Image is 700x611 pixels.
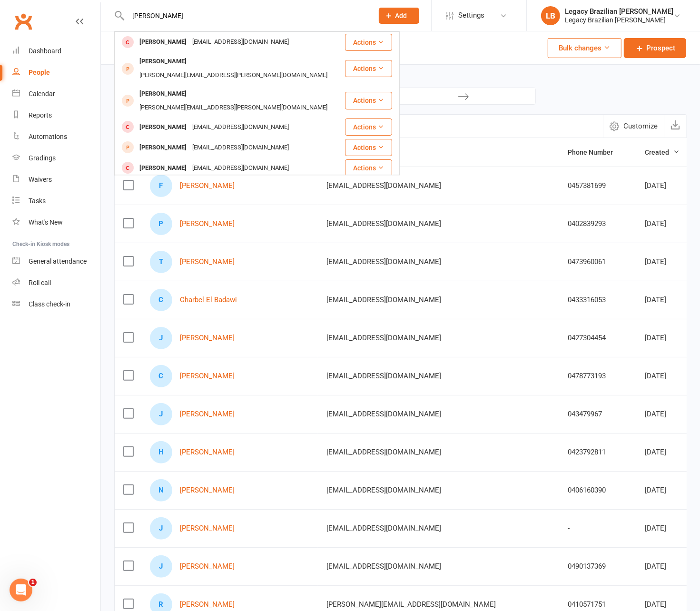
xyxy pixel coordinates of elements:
[645,410,680,418] div: [DATE]
[12,105,100,126] a: Reports
[137,120,189,134] div: [PERSON_NAME]
[345,118,392,136] button: Actions
[150,213,172,235] div: Pierre
[180,448,235,456] a: [PERSON_NAME]
[568,148,623,156] span: Phone Number
[150,555,172,578] div: Jess
[645,448,680,456] div: [DATE]
[150,365,172,387] div: Connor
[12,83,100,105] a: Calendar
[373,76,536,84] label: Added
[568,334,628,342] div: 0427304454
[379,8,419,24] button: Add
[150,175,172,197] div: Fouzia
[150,517,172,540] div: Janey
[326,215,441,233] span: [EMAIL_ADDRESS][DOMAIN_NAME]
[137,161,189,175] div: [PERSON_NAME]
[137,141,189,155] div: [PERSON_NAME]
[12,169,100,190] a: Waivers
[150,479,172,502] div: Nayeem
[29,133,67,140] div: Automations
[12,40,100,62] a: Dashboard
[645,524,680,532] div: [DATE]
[623,120,658,132] span: Customize
[12,190,100,212] a: Tasks
[568,258,628,266] div: 0473960061
[11,10,35,33] a: Clubworx
[645,258,680,266] div: [DATE]
[645,562,680,571] div: [DATE]
[150,251,172,273] div: Tchai
[189,141,292,155] div: [EMAIL_ADDRESS][DOMAIN_NAME]
[180,372,235,380] a: [PERSON_NAME]
[568,486,628,494] div: 0406160390
[125,9,366,22] input: Search...
[29,279,51,286] div: Roll call
[326,481,441,499] span: [EMAIL_ADDRESS][DOMAIN_NAME]
[548,38,621,58] button: Bulk changes
[29,218,63,226] div: What's New
[12,294,100,315] a: Class kiosk mode
[326,557,441,575] span: [EMAIL_ADDRESS][DOMAIN_NAME]
[180,334,235,342] a: [PERSON_NAME]
[12,251,100,272] a: General attendance kiosk mode
[568,147,623,158] button: Phone Number
[568,182,628,190] div: 0457381699
[645,296,680,304] div: [DATE]
[568,410,628,418] div: 043479967
[180,601,235,609] a: [PERSON_NAME]
[326,253,441,271] span: [EMAIL_ADDRESS][DOMAIN_NAME]
[29,111,52,119] div: Reports
[29,47,61,55] div: Dashboard
[12,272,100,294] a: Roll call
[645,147,680,158] button: Created
[29,90,55,98] div: Calendar
[345,60,392,77] button: Actions
[12,126,100,148] a: Automations
[568,562,628,571] div: 0490137369
[345,92,392,109] button: Actions
[568,524,628,532] div: -
[645,486,680,494] div: [DATE]
[29,154,56,162] div: Gradings
[326,405,441,423] span: [EMAIL_ADDRESS][DOMAIN_NAME]
[29,257,87,265] div: General attendance
[180,524,235,532] a: [PERSON_NAME]
[150,289,172,311] div: Charbel
[568,601,628,609] div: 0410571751
[645,334,680,342] div: [DATE]
[10,579,32,601] iframe: Intercom live chat
[189,120,292,134] div: [EMAIL_ADDRESS][DOMAIN_NAME]
[395,12,407,20] span: Add
[29,579,37,586] span: 1
[645,220,680,228] div: [DATE]
[345,159,392,177] button: Actions
[180,182,235,190] a: [PERSON_NAME]
[345,34,392,51] button: Actions
[645,601,680,609] div: [DATE]
[645,182,680,190] div: [DATE]
[180,410,235,418] a: [PERSON_NAME]
[150,441,172,463] div: Hasti
[568,372,628,380] div: 0478773193
[565,7,673,16] div: Legacy Brazilian [PERSON_NAME]
[29,69,50,76] div: People
[137,69,330,82] div: [PERSON_NAME][EMAIL_ADDRESS][PERSON_NAME][DOMAIN_NAME]
[565,16,673,24] div: Legacy Brazilian [PERSON_NAME]
[326,329,441,347] span: [EMAIL_ADDRESS][DOMAIN_NAME]
[150,327,172,349] div: Jordan
[326,177,441,195] span: [EMAIL_ADDRESS][DOMAIN_NAME]
[137,101,330,115] div: [PERSON_NAME][EMAIL_ADDRESS][PERSON_NAME][DOMAIN_NAME]
[180,562,235,571] a: [PERSON_NAME]
[645,372,680,380] div: [DATE]
[568,220,628,228] div: 0402839293
[458,5,484,26] span: Settings
[137,87,189,101] div: [PERSON_NAME]
[541,6,560,25] div: LB
[29,176,52,183] div: Waivers
[137,55,189,69] div: [PERSON_NAME]
[326,291,441,309] span: [EMAIL_ADDRESS][DOMAIN_NAME]
[12,62,100,83] a: People
[180,486,235,494] a: [PERSON_NAME]
[29,300,70,308] div: Class check-in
